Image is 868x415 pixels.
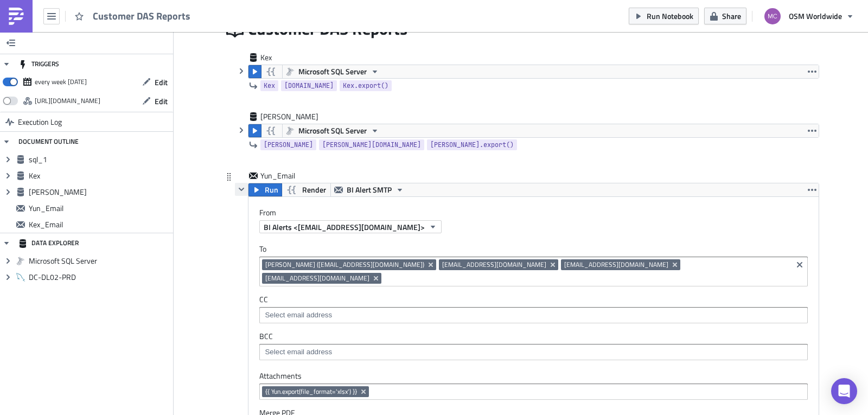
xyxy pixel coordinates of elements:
button: Render [282,183,331,196]
div: {{ utils.html_table([DOMAIN_NAME], border=1, cellspacing=2, cellpadding=2, width='auto', align='l... [4,28,543,37]
button: Hide content [235,183,248,196]
span: [PERSON_NAME] ([EMAIL_ADDRESS][DOMAIN_NAME]) [265,260,424,269]
a: Kex [260,80,278,91]
span: [EMAIL_ADDRESS][DOMAIN_NAME] [564,260,668,269]
span: Kex_Email [29,220,170,229]
span: Execution Log [18,112,62,132]
button: BI Alerts <[EMAIL_ADDRESS][DOMAIN_NAME]> [259,220,442,233]
a: [PERSON_NAME][DOMAIN_NAME] [319,139,424,150]
span: Kex [260,52,304,63]
div: https://pushmetrics.io/api/v1/report/W2rb700LDw/webhook?token=40963d50afc7417f9dcaceeb93ace983 [35,93,100,109]
span: Kex [29,171,170,181]
span: Edit [155,76,168,88]
span: Customer DAS Reports [93,10,192,22]
span: BI Alerts <[EMAIL_ADDRESS][DOMAIN_NAME]> [264,221,425,233]
button: Edit [137,74,173,91]
span: [PERSON_NAME][DOMAIN_NAME] [322,139,421,150]
button: Microsoft SQL Server [282,124,383,137]
div: every week on Tuesday [35,74,87,90]
span: Microsoft SQL Server [298,124,367,137]
span: Share [722,10,741,22]
button: BI Alert SMTP [330,183,408,196]
label: BCC [259,331,808,341]
button: Run [248,183,282,196]
label: Attachments [259,371,808,381]
button: Run Notebook [629,8,699,24]
a: [DOMAIN_NAME] [281,80,337,91]
button: Clear selected items [793,258,806,271]
label: CC [259,295,808,304]
button: Remove Tag [359,386,369,397]
div: Open Intercom Messenger [831,378,857,404]
span: Run [265,183,278,196]
button: Remove Tag [671,259,680,270]
img: Avatar [763,7,782,25]
span: Kex.export() [343,80,388,91]
span: {{ Yun.export(file_format='xlsx') }} [265,387,357,396]
span: [DOMAIN_NAME] [284,80,334,91]
button: Hide content [235,124,248,137]
input: Select em ail add ress [262,310,804,321]
button: Remove Tag [426,259,436,270]
span: sql_1 [29,155,170,164]
div: DOCUMENT OUTLINE [18,132,79,151]
span: Run Notebook [647,10,693,22]
label: From [259,208,819,218]
span: OSM Worldwide [789,10,842,22]
span: Yun_Email [260,170,304,181]
span: Microsoft SQL Server [29,256,170,266]
a: [PERSON_NAME] [260,139,316,150]
span: [PERSON_NAME] [264,139,313,150]
div: DATA EXPLORER [18,233,79,253]
span: [EMAIL_ADDRESS][DOMAIN_NAME] [442,260,546,269]
img: PushMetrics [8,8,25,25]
button: Hide content [235,65,248,78]
span: [PERSON_NAME].export() [430,139,514,150]
span: YUNEXPRESS LOGISTICS LIMITED - DAS Report [4,9,211,18]
span: Microsoft SQL Server [298,65,367,78]
button: Share [704,8,746,24]
span: BI Alert SMTP [347,183,392,196]
span: [PERSON_NAME] [260,111,320,122]
span: DC-DL02-PRD [29,272,170,282]
span: Kex [264,80,275,91]
label: To [259,244,808,254]
span: Yun_Email [29,203,170,213]
span: [EMAIL_ADDRESS][DOMAIN_NAME] [265,274,369,283]
button: Remove Tag [548,259,558,270]
body: Rich Text Area. Press ALT-0 for help. [4,9,543,36]
div: TRIGGERS [18,54,59,74]
span: [PERSON_NAME] [29,187,170,197]
span: Edit [155,95,168,107]
a: [PERSON_NAME].export() [427,139,517,150]
a: Kex.export() [340,80,392,91]
span: Render [302,183,326,196]
button: Remove Tag [372,273,381,284]
input: Select em ail add ress [262,347,804,357]
button: Microsoft SQL Server [282,65,383,78]
button: OSM Worldwide [758,4,860,28]
button: Edit [137,93,173,110]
